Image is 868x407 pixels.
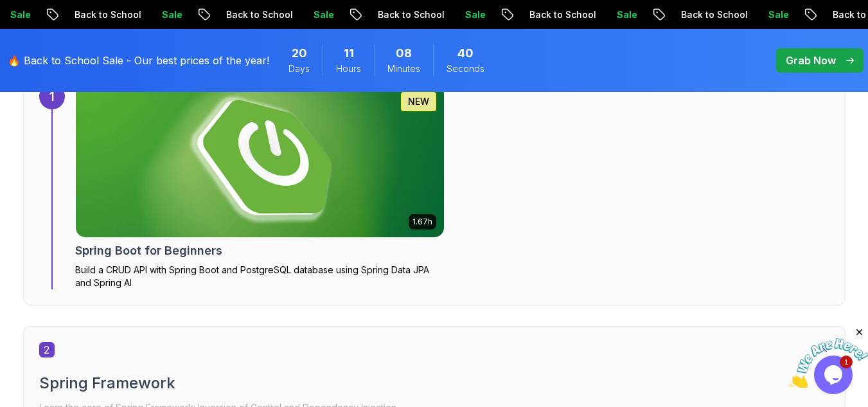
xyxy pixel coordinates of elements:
span: 20 Days [292,44,307,62]
h2: Spring Framework [39,373,829,393]
p: Back to School [670,8,757,21]
p: Sale [303,8,344,21]
p: Sale [757,8,799,21]
h2: Spring Boot for Beginners [75,242,222,260]
p: Back to School [64,8,151,21]
p: Back to School [518,8,606,21]
p: Sale [606,8,647,21]
a: Spring Boot for Beginners card1.67hNEWSpring Boot for BeginnersBuild a CRUD API with Spring Boot ... [75,84,445,289]
div: 1 [39,84,65,109]
p: NEW [408,95,429,108]
p: Sale [454,8,495,21]
span: Hours [336,62,361,75]
p: Grab Now [786,53,836,68]
span: 2 [39,342,55,357]
p: 🔥 Back to School Sale - Our best prices of the year! [8,53,269,68]
span: Seconds [447,62,484,75]
p: Build a CRUD API with Spring Boot and PostgreSQL database using Spring Data JPA and Spring AI [75,264,445,289]
iframe: chat widget [788,327,868,388]
span: Days [288,62,310,75]
p: Back to School [367,8,454,21]
span: Minutes [387,62,420,75]
p: Back to School [215,8,303,21]
span: 11 Hours [344,44,354,62]
img: Spring Boot for Beginners card [66,80,453,241]
span: 8 Minutes [396,44,412,62]
p: Sale [151,8,192,21]
span: 40 Seconds [457,44,474,62]
p: 1.67h [412,217,432,227]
